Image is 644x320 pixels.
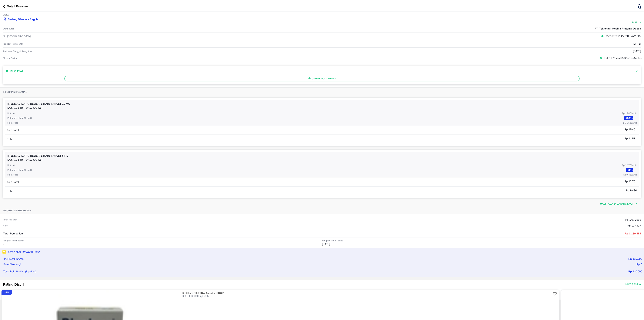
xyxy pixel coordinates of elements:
[622,164,637,167] p: Rp 12.751
[66,76,578,81] span: Unduh Dokumen SP
[7,137,13,141] p: Total
[623,282,641,287] span: Lihat Semua
[624,116,633,120] p: - 25.5 %
[3,242,322,246] p: -
[7,4,28,9] p: Detail Pesanan
[622,112,637,115] p: Rp 15.451
[633,42,641,46] p: [DATE]
[6,69,23,73] button: Informasi
[636,262,642,266] p: Rp 0
[322,242,641,246] p: [DATE]
[3,13,9,16] p: Status
[3,232,23,236] p: Total Pembelian
[3,42,23,45] p: Tanggal pemesanan
[7,154,637,158] p: [MEDICAL_DATA] BESILATE Ifars KAPLET 5 MG
[632,173,637,176] span: / Unit
[631,21,642,24] button: Lihat
[622,281,642,288] button: Lihat Semua
[3,218,17,221] p: Total pesanan
[7,106,637,110] p: DUS, 10 STRIP @ 10 KAPLET
[7,164,15,167] p: Rp/Unit
[2,270,36,274] p: Total Poin Hadiah (Pending)
[633,49,641,53] p: [DATE]
[7,189,13,193] p: Total
[5,291,9,294] p: - 4 %
[64,76,579,81] button: Unduh Dokumen SP
[625,179,637,183] p: Rp 12.751
[628,257,642,261] p: Rp 110.000
[3,50,33,53] p: Perkiraan Tanggal Pengiriman
[3,239,322,242] p: Tanggal Pembayaran
[6,250,40,254] p: SwipeRx Reward Pass
[2,262,21,266] p: Poin Dikurangi
[3,90,27,94] p: Informasi Pesanan
[632,164,637,167] span: / Unit
[7,173,18,176] p: Final Price
[182,295,552,298] p: DUS, 1 BOTOL @ 60 ML
[625,232,641,236] p: Rp 1.189.885
[7,158,637,162] p: DUS, 10 STRIP @ 10 KAPLET
[3,209,32,212] p: Informasi pembayaran
[322,239,641,242] p: Tanggal Jatuh Tempo
[602,56,642,60] p: TMP-INV-2025/09/27/ 1969431
[7,121,18,124] p: Final Price
[625,218,641,222] p: Rp 1.071.969
[626,168,633,172] p: - 26 %
[625,128,637,131] p: Rp 15.451
[7,112,15,115] p: Rp/Unit
[632,112,637,115] span: / Unit
[3,27,14,30] p: Distributor
[7,168,32,172] p: Potongan harga ( 1 Unit )
[8,17,39,21] p: Sedang diantar - Reguler
[3,57,216,60] p: Nomor faktur
[7,180,19,184] p: Sub-Total
[623,173,637,176] p: Rp 9.436
[625,137,637,141] p: Rp 11.511
[2,257,24,261] p: [PERSON_NAME]
[10,69,23,73] p: Informasi
[627,224,641,228] p: Rp 117.917
[626,189,637,192] p: Rp 9.436
[595,27,641,31] p: PT. Teknologi Medika Pratama Depok
[7,102,637,106] p: [MEDICAL_DATA] BESILATE Ifars KAPLET 10 MG
[622,121,637,124] p: Rp 11.511
[600,202,632,206] p: Masih ada 14 barang lagi
[7,116,32,120] p: Potongan harga ( 1 Unit )
[3,224,8,227] p: Pajak
[604,34,641,38] p: 250927022145071LCAWJPDr
[632,121,637,124] span: / Unit
[628,270,642,274] p: Rp 110.000
[7,128,19,132] p: Sub-Total
[182,292,551,295] p: BISOLVON EXTRA Aventis SIRUP
[3,35,216,38] p: No. [GEOGRAPHIC_DATA]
